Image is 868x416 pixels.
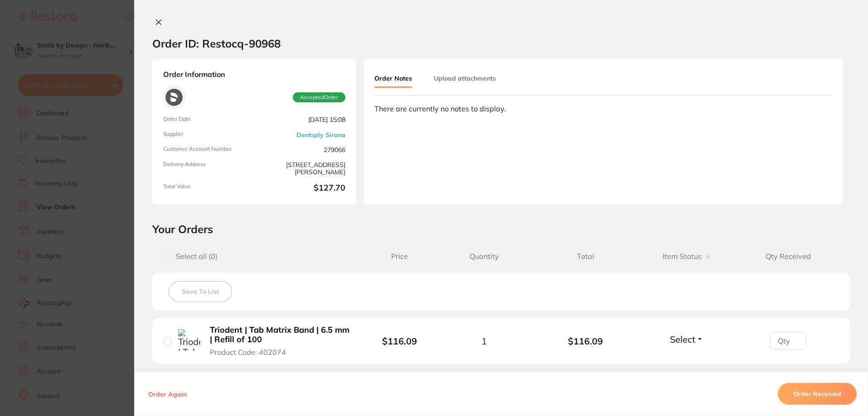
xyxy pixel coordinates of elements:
[382,335,417,347] b: $116.09
[258,146,345,153] span: 279066
[163,183,251,193] span: Total Value
[163,161,251,176] span: Delivery Address
[481,336,487,346] span: 1
[152,222,850,236] h2: Your Orders
[737,252,839,261] span: Qty Received
[636,252,738,261] span: Item Status
[165,89,183,106] img: Dentsply Sirona
[178,329,200,351] img: Triodent | Tab Matrix Band | 6.5 mm | Refill of 100
[145,390,189,398] button: Order Again
[433,252,535,261] span: Quantity
[296,131,345,139] a: Dentsply Sirona
[163,146,251,153] span: Customer Account Number
[171,252,218,261] span: Select all ( 0 )
[258,116,345,124] span: [DATE] 15:08
[366,252,433,261] span: Price
[778,383,857,405] button: Order Received
[163,70,345,79] strong: Order Information
[374,105,832,113] div: There are currently no notes to display.
[169,281,232,302] button: Save To List
[163,116,251,124] span: Order Date
[152,37,281,50] h2: Order ID: Restocq- 90968
[293,92,345,102] span: Accepted Order
[207,325,353,357] button: Triodent | Tab Matrix Band | 6.5 mm | Refill of 100 Product Code: 402074
[670,334,695,345] span: Select
[770,332,806,350] input: Qty
[374,70,412,88] button: Order Notes
[163,131,251,139] span: Supplier
[535,252,636,261] span: Total
[535,336,636,346] b: $116.09
[258,161,345,176] span: [STREET_ADDRESS][PERSON_NAME]
[210,325,350,344] b: Triodent | Tab Matrix Band | 6.5 mm | Refill of 100
[667,334,706,345] button: Select
[258,183,345,193] b: $127.70
[210,348,286,356] span: Product Code: 402074
[434,70,496,86] button: Upload attachments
